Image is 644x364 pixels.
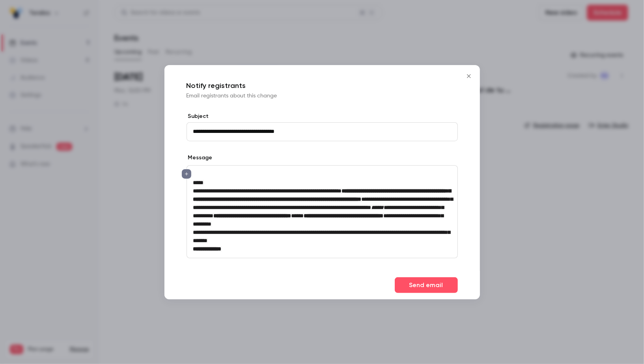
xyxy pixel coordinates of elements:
label: Subject [187,112,458,120]
p: Email registrants about this change [187,92,458,100]
p: Notify registrants [187,81,458,90]
div: editor [187,166,457,258]
button: Send email [395,277,458,293]
label: Message [187,154,213,162]
button: Close [461,68,477,84]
